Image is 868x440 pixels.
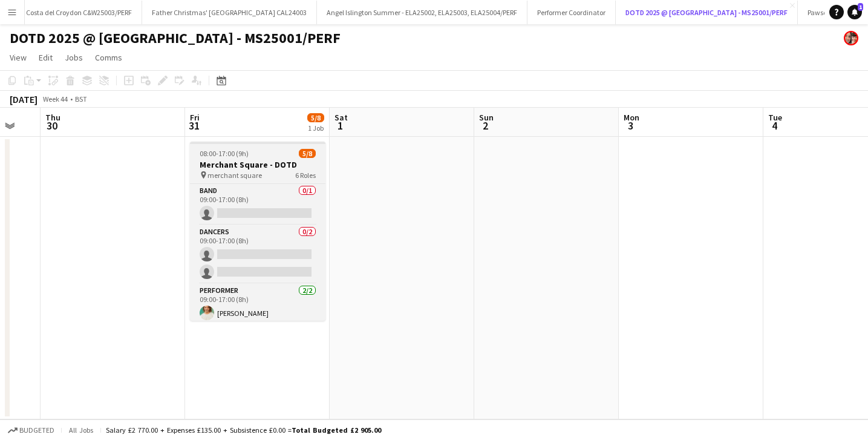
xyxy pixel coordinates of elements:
span: 5/8 [299,149,316,158]
span: Comms [95,52,122,63]
app-job-card: 08:00-17:00 (9h)5/8Merchant Square - DOTD merchant square6 RolesMake-up1/108:00-16:00 (8h)[PERSON... [190,142,325,321]
span: 2 [477,119,494,133]
button: Performer Coordinator [527,1,616,24]
span: Total Budgeted £2 905.00 [292,425,381,435]
app-card-role: Dancers0/209:00-17:00 (8h) [190,225,325,284]
span: 1 [858,3,863,11]
span: 3 [622,119,639,133]
div: Salary £2 770.00 + Expenses £135.00 + Subsistence £0.00 = [106,425,381,435]
app-card-role: Performer2/209:00-17:00 (8h)[PERSON_NAME] [190,284,325,343]
span: 1 [333,119,348,133]
span: Mon [624,112,639,123]
app-card-role: Band0/109:00-17:00 (8h) [190,184,325,225]
div: BST [75,94,87,103]
span: 08:00-17:00 (9h) [200,149,249,158]
button: Costa del Croydon C&W25003/PERF [16,1,142,24]
a: Jobs [60,50,88,65]
button: Father Christmas' [GEOGRAPHIC_DATA] CAL24003 [142,1,317,24]
a: Edit [34,50,57,65]
h3: Merchant Square - DOTD [190,159,325,170]
a: Comms [90,50,127,65]
span: 4 [766,119,782,133]
div: [DATE] [10,93,38,105]
span: Sat [334,112,348,123]
span: 6 Roles [295,171,316,180]
app-user-avatar: Performer Department [844,31,858,45]
div: 1 Job [308,123,324,133]
button: DOTD 2025 @ [GEOGRAPHIC_DATA] - MS25001/PERF [616,1,798,24]
span: merchant square [207,171,262,180]
span: Tue [768,112,782,123]
span: Jobs [65,52,83,63]
span: Thu [45,112,60,123]
h1: DOTD 2025 @ [GEOGRAPHIC_DATA] - MS25001/PERF [10,29,341,47]
span: Budgeted [19,426,54,435]
span: 5/8 [307,113,324,122]
span: Week 44 [40,94,70,103]
span: Sun [479,112,494,123]
span: 30 [44,119,60,133]
button: Angel Islington Summer - ELA25002, ELA25003, ELA25004/PERF [317,1,527,24]
button: Budgeted [6,424,56,437]
span: View [10,52,27,63]
span: Edit [39,52,53,63]
span: Fri [190,112,200,123]
a: 1 [847,5,862,19]
span: 31 [188,119,200,133]
a: View [5,50,31,65]
span: All jobs [67,425,96,435]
